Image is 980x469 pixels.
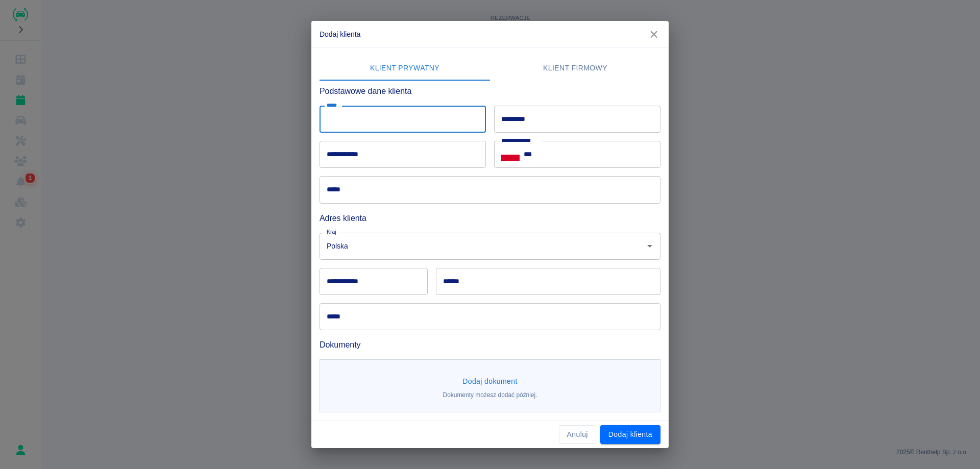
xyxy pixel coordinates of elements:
[320,56,660,81] div: lab API tabs example
[458,372,522,391] button: Dodaj dokument
[490,56,660,81] button: Klient firmowy
[501,147,520,162] button: Select country
[559,425,596,444] button: Anuluj
[320,338,660,351] h6: Dokumenty
[320,56,490,81] button: Klient prywatny
[600,425,660,444] button: Dodaj klienta
[320,85,660,97] h6: Podstawowe dane klienta
[443,390,537,400] p: Dokumenty możesz dodać później.
[320,212,660,225] h6: Adres klienta
[643,239,657,253] button: Otwórz
[327,228,336,236] label: Kraj
[311,21,669,47] h2: Dodaj klienta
